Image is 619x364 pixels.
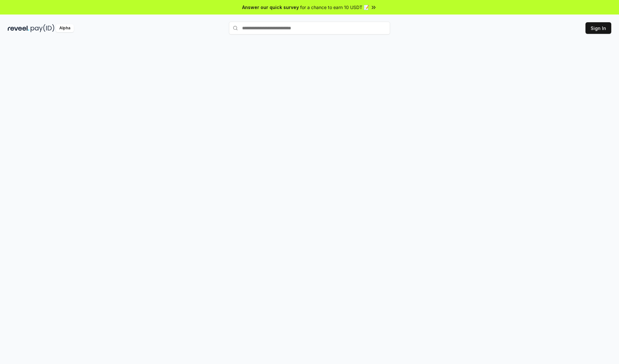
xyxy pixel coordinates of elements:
span: Answer our quick survey [242,4,299,11]
span: for a chance to earn 10 USDT 📝 [300,4,369,11]
div: Alpha [56,24,74,32]
img: reveel_dark [8,24,29,32]
button: Sign In [585,22,611,34]
img: pay_id [31,24,54,32]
